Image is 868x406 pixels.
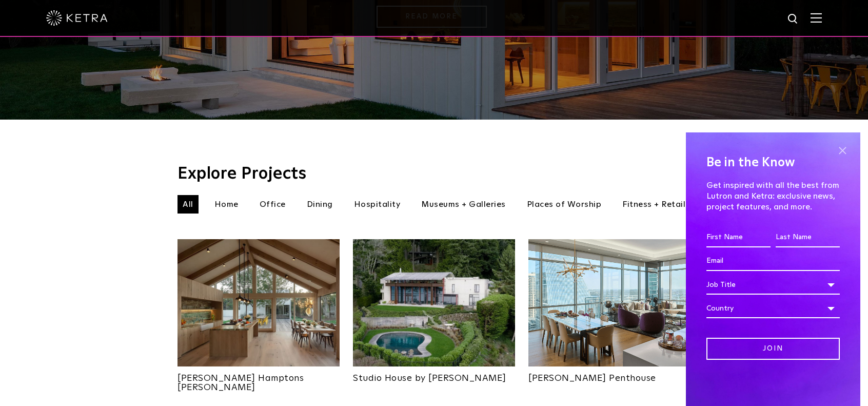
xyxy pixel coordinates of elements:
li: Home [209,195,244,214]
li: All [177,195,199,214]
input: First Name [706,228,771,247]
li: Places of Worship [522,195,607,214]
li: Museums + Galleries [416,195,511,214]
li: Office [254,195,291,214]
div: Job Title [706,275,840,295]
h4: Be in the Know [706,153,840,172]
input: Join [706,338,840,360]
p: Get inspired with all the best from Lutron and Ketra: exclusive news, project features, and more. [706,180,840,212]
img: search icon [787,13,800,26]
img: Hamburger%20Nav.svg [811,13,822,23]
h3: Explore Projects [177,166,691,182]
div: Country [706,299,840,318]
img: Project_Landing_Thumbnail-2021 [177,239,340,366]
li: Hospitality [349,195,406,214]
a: [PERSON_NAME] Hamptons [PERSON_NAME] [177,366,340,392]
li: Fitness + Retail [617,195,691,214]
img: ketra-logo-2019-white [46,10,108,26]
input: Last Name [776,228,840,247]
img: An aerial view of Olson Kundig's Studio House in Seattle [353,239,515,366]
li: Dining [302,195,338,214]
input: Email [706,252,840,271]
a: Studio House by [PERSON_NAME] [353,366,515,383]
img: Project_Landing_Thumbnail-2022smaller [528,239,691,366]
a: [PERSON_NAME] Penthouse [528,366,691,383]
